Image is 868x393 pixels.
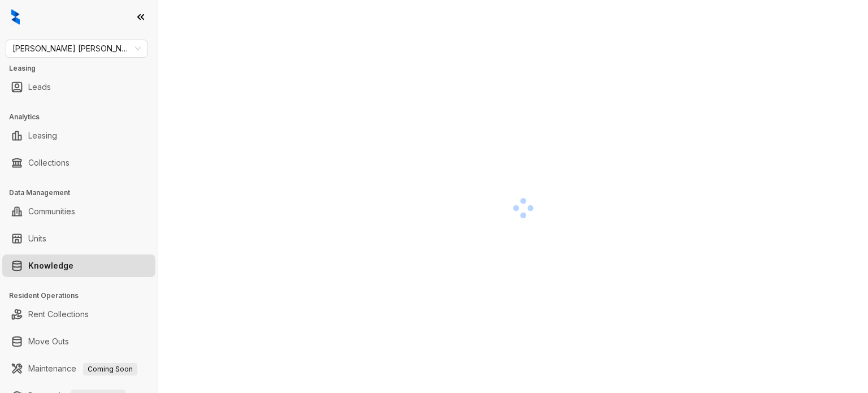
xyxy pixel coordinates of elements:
a: Knowledge [28,254,73,277]
a: Rent Collections [28,303,89,326]
h3: Analytics [9,112,158,122]
a: Units [28,227,46,250]
a: Collections [28,152,70,174]
li: Move Outs [2,330,155,353]
h3: Leasing [9,63,158,74]
span: Gates Hudson [12,40,141,57]
li: Leasing [2,124,155,147]
a: Leads [28,76,51,98]
img: logo [11,9,20,25]
li: Communities [2,200,155,223]
li: Rent Collections [2,303,155,326]
a: Leasing [28,124,57,147]
li: Leads [2,76,155,98]
li: Knowledge [2,254,155,277]
a: Move Outs [28,330,69,353]
li: Units [2,227,155,250]
h3: Data Management [9,188,158,198]
a: Communities [28,200,75,223]
li: Maintenance [2,357,155,380]
li: Collections [2,152,155,174]
h3: Resident Operations [9,291,158,301]
span: Coming Soon [83,363,137,375]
